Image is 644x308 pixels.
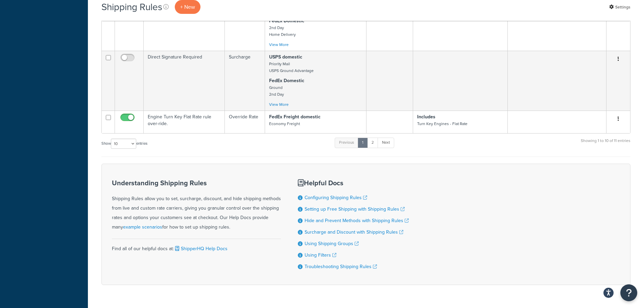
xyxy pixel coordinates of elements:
[305,252,336,259] a: Using Filters
[269,53,302,61] strong: USPS domestic
[378,138,394,148] a: Next
[609,2,630,12] a: Settings
[112,179,281,187] h3: Understanding Shipping Rules
[358,138,368,148] a: 1
[269,121,300,127] small: Economy Freight
[305,229,403,236] a: Surcharge and Discount with Shipping Rules
[305,263,377,270] a: Troubleshooting Shipping Rules
[112,179,281,232] div: Shipping Rules allow you to set, surcharge, discount, and hide shipping methods from live and cus...
[225,51,265,111] td: Surcharge
[144,111,225,133] td: Engine Turn Key Flat Rate rule over-ride.
[269,101,289,108] a: View More
[101,0,162,14] h1: Shipping Rules
[269,42,289,48] a: View More
[144,51,225,111] td: Direct Signature Required
[305,240,359,247] a: Using Shipping Groups
[174,245,228,252] a: ShipperHQ Help Docs
[298,179,409,187] h3: Helpful Docs
[269,25,296,38] small: 2nd Day Home Delivery
[269,113,320,120] strong: FedEx Freight domestic
[335,138,358,148] a: Previous
[620,284,637,301] button: Open Resource Center
[225,111,265,133] td: Override Rate
[417,121,468,127] small: Turn Key Engines - Flat Rate
[305,206,405,213] a: Setting up Free Shipping with Shipping Rules
[305,194,367,201] a: Configuring Shipping Rules
[305,217,409,224] a: Hide and Prevent Methods with Shipping Rules
[123,223,162,231] a: example scenarios
[111,139,136,149] select: Showentries
[269,61,314,74] small: Priority Mail USPS Ground Advantage
[367,138,378,148] a: 2
[417,113,435,120] strong: Includes
[269,85,284,97] small: Ground 2nd Day
[269,77,304,84] strong: FedEx Domestic
[581,137,630,151] div: Showing 1 to 10 of 11 entries
[112,239,281,254] div: Find all of our helpful docs at:
[101,139,147,149] label: Show entries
